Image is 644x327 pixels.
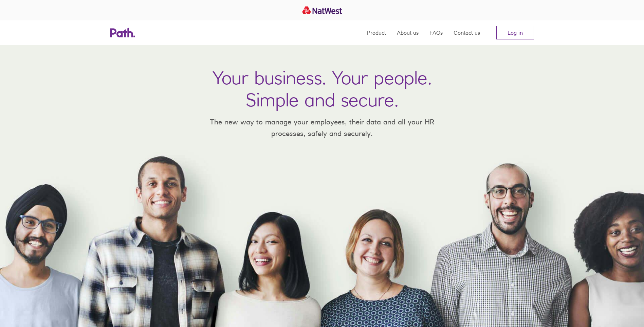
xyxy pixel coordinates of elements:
a: Contact us [454,20,480,45]
a: Product [367,20,386,45]
p: The new way to manage your employees, their data and all your HR processes, safely and securely. [200,116,444,139]
a: Log in [496,26,534,39]
a: About us [397,20,419,45]
h1: Your business. Your people. Simple and secure. [213,67,432,111]
a: FAQs [429,20,443,45]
